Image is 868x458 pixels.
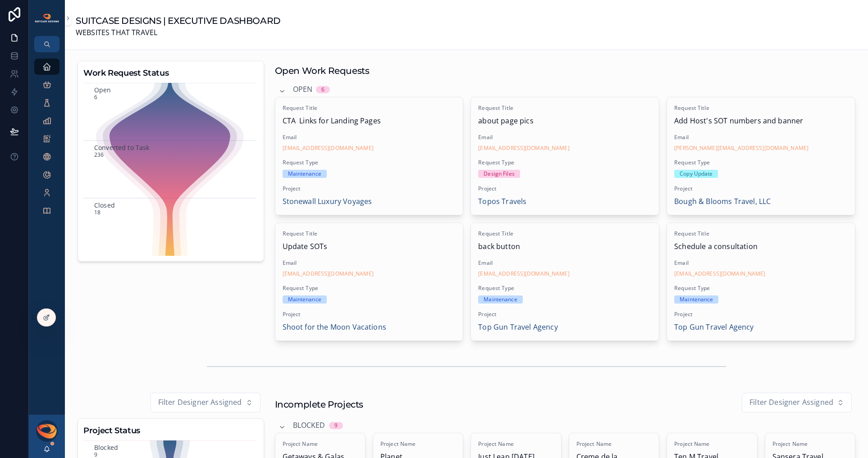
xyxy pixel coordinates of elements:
text: Blocked [94,443,118,451]
a: Top Gun Travel Agency [478,322,557,333]
span: Project Name [380,440,456,448]
span: Request Title [283,104,456,112]
span: Update SOTs [283,241,456,253]
text: 236 [94,151,104,159]
span: about page pics [478,115,652,127]
img: App logo [34,13,59,23]
span: Project [674,185,848,192]
a: Request TitleCTA Links for Landing PagesEmail[EMAIL_ADDRESS][DOMAIN_NAME]Request TypeMaintenanceP... [275,97,464,215]
a: [EMAIL_ADDRESS][DOMAIN_NAME] [283,270,374,277]
span: Project [674,311,848,318]
span: Project [283,185,456,192]
span: Project Name [478,440,553,448]
span: Request Title [478,230,652,237]
span: Request Type [478,159,652,166]
a: Request Titleabout page picsEmail[EMAIL_ADDRESS][DOMAIN_NAME]Request TypeDesign FilesProjectTopos... [471,97,659,215]
span: back button [478,241,652,253]
span: Project [283,311,456,318]
a: Request TitleUpdate SOTsEmail[EMAIL_ADDRESS][DOMAIN_NAME]Request TypeMaintenanceProjectShoot for ... [275,222,464,341]
span: Email [674,259,848,267]
div: 9 [334,422,338,429]
text: 18 [94,209,101,216]
h3: Work Request Status [83,67,258,79]
a: Request TitleSchedule a consultationEmail[EMAIL_ADDRESS][DOMAIN_NAME]Request TypeMaintenanceProje... [667,222,855,341]
a: [PERSON_NAME][EMAIL_ADDRESS][DOMAIN_NAME] [674,145,809,152]
span: Request Title [674,104,848,112]
text: Closed [94,200,115,209]
span: Request Title [674,230,848,237]
div: Maintenance [288,295,321,304]
span: Project Name [576,440,652,448]
span: Email [478,259,652,267]
a: [EMAIL_ADDRESS][DOMAIN_NAME] [478,145,569,152]
a: Stonewall Luxury Voyages [283,196,372,208]
span: Email [283,134,456,141]
div: Maintenance [288,170,321,178]
button: Select Button [151,393,260,413]
a: Request Titleback buttonEmail[EMAIL_ADDRESS][DOMAIN_NAME]Request TypeMaintenanceProjectTop Gun Tr... [471,222,659,341]
span: Schedule a consultation [674,241,848,253]
div: 6 [321,86,324,93]
text: Open [94,85,111,94]
h3: Project Status [83,424,258,437]
span: Email [283,259,456,267]
h1: Incomplete Projects [275,398,363,411]
span: Request Type [674,159,848,166]
a: Shoot for the Moon Vacations [283,322,386,333]
text: Converted to Task [94,143,150,151]
span: Project [478,311,652,318]
span: Filter Designer Assigned [158,397,242,408]
a: Bough & Blooms Travel, LLC [674,196,771,208]
text: 6 [94,93,97,101]
a: Request TitleAdd Host's SOT numbers and bannerEmail[PERSON_NAME][EMAIL_ADDRESS][DOMAIN_NAME]Reque... [667,97,855,215]
span: WEBSITES THAT TRAVEL [76,27,281,39]
button: Select Button [742,393,852,413]
span: Open [293,84,313,95]
span: CTA Links for Landing Pages [283,115,456,127]
div: scrollable content [29,52,65,231]
h1: Open Work Requests [275,64,370,77]
a: [EMAIL_ADDRESS][DOMAIN_NAME] [674,270,765,277]
span: Request Title [478,104,652,112]
div: Maintenance [680,295,713,304]
span: Request Type [283,285,456,292]
div: Maintenance [484,295,517,304]
span: Project [478,185,652,192]
span: Filter Designer Assigned [749,397,833,408]
span: Add Host's SOT numbers and banner [674,115,848,127]
span: Project Name [283,440,358,448]
span: Email [478,134,652,141]
div: Design Files [484,170,514,178]
span: Request Type [283,159,456,166]
a: Topos Travels [478,196,526,208]
h1: SUITCASE DESIGNS | EXECUTIVE DASHBOARD [76,14,281,27]
span: Request Type [674,285,848,292]
span: Request Title [283,230,456,237]
a: [EMAIL_ADDRESS][DOMAIN_NAME] [478,270,569,277]
div: Copy Update [680,170,713,178]
span: Email [674,134,848,141]
span: Project Name [772,440,848,448]
span: Request Type [478,285,652,292]
a: [EMAIL_ADDRESS][DOMAIN_NAME] [283,145,374,152]
span: Project Name [674,440,749,448]
span: Blocked [293,420,325,431]
a: Top Gun Travel Agency [674,322,754,333]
